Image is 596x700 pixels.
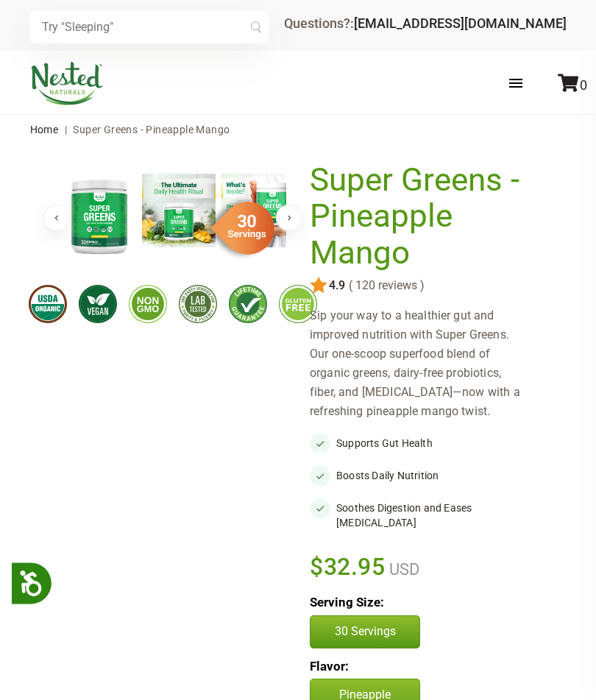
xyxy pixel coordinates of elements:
[310,465,537,486] li: Boosts Daily Nutrition
[229,285,267,323] img: lifetimeguarantee
[201,197,274,260] img: sg-servings-30.png
[310,659,349,674] b: Flavor:
[73,124,230,135] span: Super Greens - Pineapple Mango
[30,11,269,43] input: Try "Sleeping"
[63,174,136,258] img: Super Greens - Pineapple Mango
[325,623,405,640] p: 30 Servings
[327,279,345,292] span: 4.9
[354,15,567,31] a: [EMAIL_ADDRESS][DOMAIN_NAME]
[30,115,567,144] nav: breadcrumbs
[30,124,59,135] a: Home
[179,285,217,323] img: thirdpartytested
[79,285,117,323] img: vegan
[221,174,295,247] img: Super Greens - Pineapple Mango
[61,124,71,135] span: |
[558,77,587,93] a: 0
[580,77,587,93] span: 0
[310,498,537,533] li: Soothes Digestion and Eases [MEDICAL_DATA]
[310,306,537,421] div: Sip your way to a healthier gut and improved nutrition with Super Greens. Our one-scoop superfood...
[310,615,420,648] button: 30 Servings
[129,285,167,323] img: gmofree
[30,62,104,105] img: Nested Naturals
[310,595,384,609] b: Serving Size:
[43,205,70,231] button: Previous
[142,174,216,247] img: Super Greens - Pineapple Mango
[345,279,425,292] span: ( 120 reviews )
[276,205,302,231] button: Next
[29,285,67,323] img: usdaorganic
[310,551,386,583] span: $32.95
[310,433,537,453] li: Supports Gut Health
[386,560,419,579] span: USD
[310,277,327,294] img: star.svg
[310,162,530,272] h1: Super Greens - Pineapple Mango
[279,285,317,323] img: glutenfree
[284,17,567,30] div: Questions?:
